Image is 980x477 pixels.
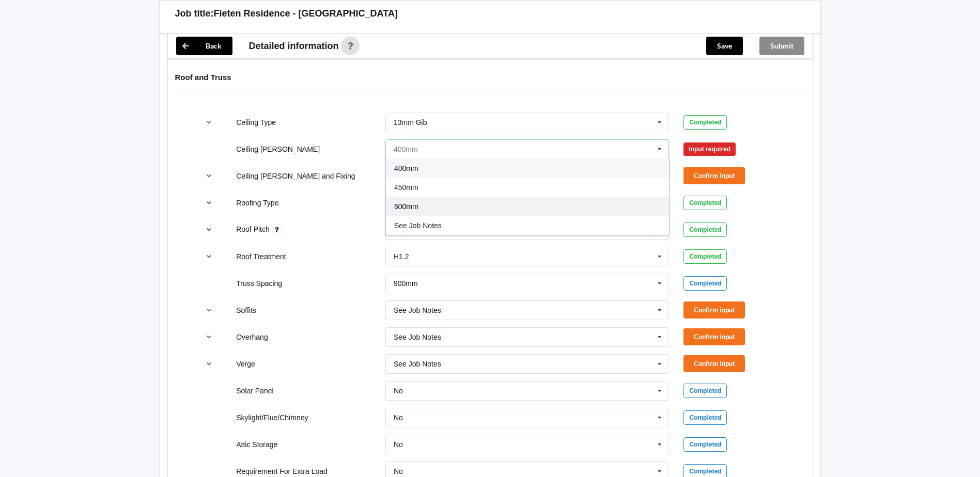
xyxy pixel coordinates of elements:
[236,172,355,180] label: Ceiling [PERSON_NAME] and Fixing
[683,437,727,452] div: Completed
[394,280,418,287] div: 900mm
[199,194,219,212] button: reference-toggle
[199,113,219,132] button: reference-toggle
[394,164,418,172] span: 400mm
[249,41,339,51] span: Detailed information
[706,37,743,55] button: Save
[683,167,745,184] button: Confirm input
[199,328,219,346] button: reference-toggle
[683,142,736,156] div: Input required
[683,328,745,345] button: Confirm input
[236,333,268,341] label: Overhang
[394,202,418,211] span: 600mm
[214,8,398,20] h3: Fieten Residence - [GEOGRAPHIC_DATA]
[199,220,219,239] button: reference-toggle
[394,119,427,126] div: 13mm Gib
[199,247,219,266] button: reference-toggle
[683,301,745,319] button: Confirm input
[683,196,727,210] div: Completed
[236,387,273,395] label: Solar Panel
[236,118,276,126] label: Ceiling Type
[394,360,441,368] div: See Job Notes
[236,225,271,233] label: Roof Pitch
[175,8,214,20] h3: Job title:
[236,252,286,261] label: Roof Treatment
[683,276,727,291] div: Completed
[236,440,277,449] label: Attic Storage
[176,37,232,55] button: Back
[394,468,403,475] div: No
[394,307,441,314] div: See Job Notes
[683,222,727,237] div: Completed
[394,414,403,421] div: No
[199,167,219,185] button: reference-toggle
[199,355,219,373] button: reference-toggle
[236,279,282,288] label: Truss Spacing
[683,384,727,398] div: Completed
[394,183,418,192] span: 450mm
[394,387,403,394] div: No
[394,333,441,341] div: See Job Notes
[175,72,805,82] h4: Roof and Truss
[394,441,403,448] div: No
[236,306,256,314] label: Soffits
[199,301,219,320] button: reference-toggle
[236,414,308,422] label: Skylight/Flue/Chimney
[236,199,278,207] label: Roofing Type
[683,355,745,372] button: Confirm input
[683,115,727,130] div: Completed
[236,145,320,153] label: Ceiling [PERSON_NAME]
[236,467,328,475] label: Requirement For Extra Load
[394,253,409,260] div: H1.2
[683,249,727,264] div: Completed
[236,360,255,368] label: Verge
[683,410,727,425] div: Completed
[394,221,442,230] span: See Job Notes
